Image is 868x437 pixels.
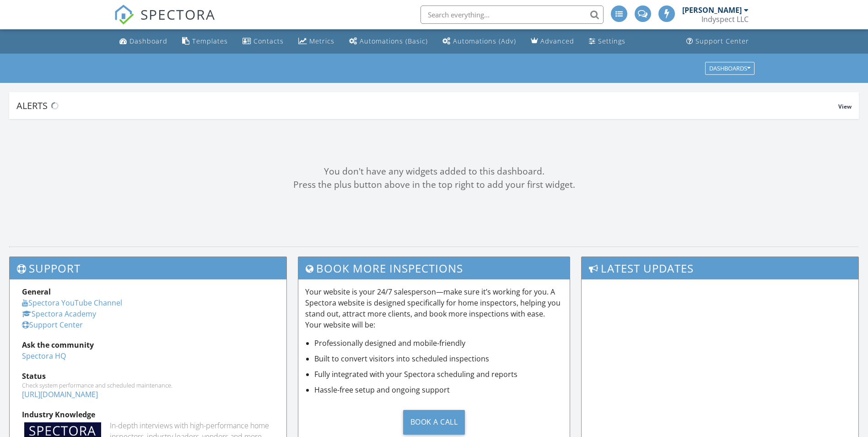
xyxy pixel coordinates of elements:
[585,33,629,50] a: Settings
[10,257,286,279] h3: Support
[22,298,122,308] a: Spectora YouTube Channel
[314,353,563,364] li: Built to convert visitors into scheduled inspections
[421,5,604,24] input: Search everything...
[192,37,228,45] div: Templates
[345,33,431,50] a: Automations (Basic)
[582,257,858,279] h3: Latest Updates
[683,33,753,50] a: Support Center
[540,37,574,45] div: Advanced
[22,371,274,382] div: Status
[22,382,274,389] div: Check system performance and scheduled maintenance.
[682,5,742,15] div: [PERSON_NAME]
[453,37,516,45] div: Automations (Adv)
[314,384,563,395] li: Hassle-free setup and ongoing support
[22,351,66,361] a: Spectora HQ
[140,5,216,24] span: SPECTORA
[116,33,171,50] a: Dashboard
[838,103,852,110] span: View
[129,37,167,45] div: Dashboard
[705,62,755,75] button: Dashboards
[360,37,428,45] div: Automations (Basic)
[22,389,98,399] a: [URL][DOMAIN_NAME]
[22,320,83,330] a: Support Center
[178,33,232,50] a: Templates
[9,178,859,191] div: Press the plus button above in the top right to add your first widget.
[298,257,570,279] h3: Book More Inspections
[598,37,625,45] div: Settings
[9,165,859,178] div: You don't have any widgets added to this dashboard.
[295,33,338,50] a: Metrics
[114,12,216,32] a: SPECTORA
[16,99,838,112] div: Alerts
[22,339,274,350] div: Ask the community
[314,338,563,349] li: Professionally designed and mobile-friendly
[309,37,334,45] div: Metrics
[253,37,284,45] div: Contacts
[709,65,750,71] div: Dashboards
[403,410,465,435] div: Book a Call
[114,5,134,25] img: The Best Home Inspection Software - Spectora
[305,286,563,330] p: Your website is your 24/7 salesperson—make sure it’s working for you. A Spectora website is desig...
[314,369,563,380] li: Fully integrated with your Spectora scheduling and reports
[22,287,51,297] strong: General
[701,15,749,24] div: Indyspect LLC
[239,33,287,50] a: Contacts
[439,33,520,50] a: Automations (Advanced)
[22,309,96,319] a: Spectora Academy
[22,409,274,420] div: Industry Knowledge
[527,33,578,50] a: Advanced
[695,37,749,45] div: Support Center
